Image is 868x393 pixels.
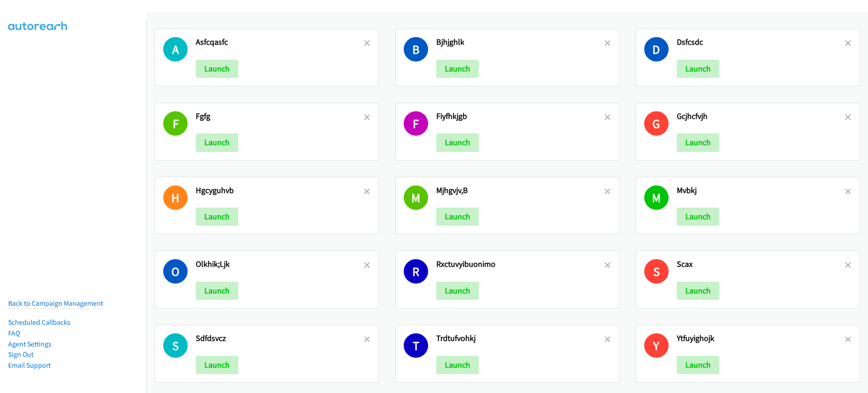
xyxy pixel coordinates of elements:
button: Launch [196,60,238,78]
h2: Fiyfhkjgb [436,111,604,122]
a: Email Support [8,361,51,369]
h1: D [644,37,669,62]
h1: R [404,259,428,284]
h1: Y [644,333,669,358]
h1: F [163,111,188,136]
h2: Dsfcsdc [677,37,845,47]
h2: Hgcyguhvb [196,185,364,196]
a: Back to Campaign Management [8,299,103,308]
button: Launch [436,282,479,300]
button: Launch [677,133,719,152]
h1: A [163,37,188,62]
button: Launch [436,60,479,78]
button: Launch [436,133,479,152]
h1: B [404,37,428,62]
h2: Bjhjghlk [436,37,604,47]
h1: H [163,185,188,210]
h1: G [644,111,669,136]
h2: Mjhgvjv,B [436,185,604,196]
button: Launch [436,356,479,374]
button: Launch [677,356,719,374]
a: Scheduled Callbacks [8,318,71,327]
button: Launch [677,60,719,78]
button: Launch [677,208,719,226]
button: Launch [196,356,238,374]
h2: Asfcqasfc [196,37,364,47]
button: Launch [436,208,479,226]
h2: Mvbkj [677,185,845,196]
h2: Ytfuyighojk [677,333,845,344]
h2: Rxctuvyibuonimo [436,259,604,270]
h2: Trdtufvohkj [436,333,604,344]
button: Launch [196,208,238,226]
a: FAQ [8,329,20,337]
button: Launch [677,282,719,300]
button: Launch [196,133,238,152]
h2: Scax [677,259,845,270]
h1: T [404,333,428,358]
h2: Gcjhcfvjh [677,111,845,122]
h1: M [644,185,669,210]
h1: S [644,259,669,284]
h1: S [163,333,188,358]
h1: O [163,259,188,284]
a: Sign Out [8,350,33,359]
button: Launch [196,282,238,300]
h2: Sdfdsvcz [196,333,364,344]
h1: M [404,185,428,210]
h2: Olkhik;Ljk [196,259,364,270]
a: Agent Settings [8,340,52,348]
h1: F [404,111,428,136]
h2: Fgfg [196,111,364,122]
